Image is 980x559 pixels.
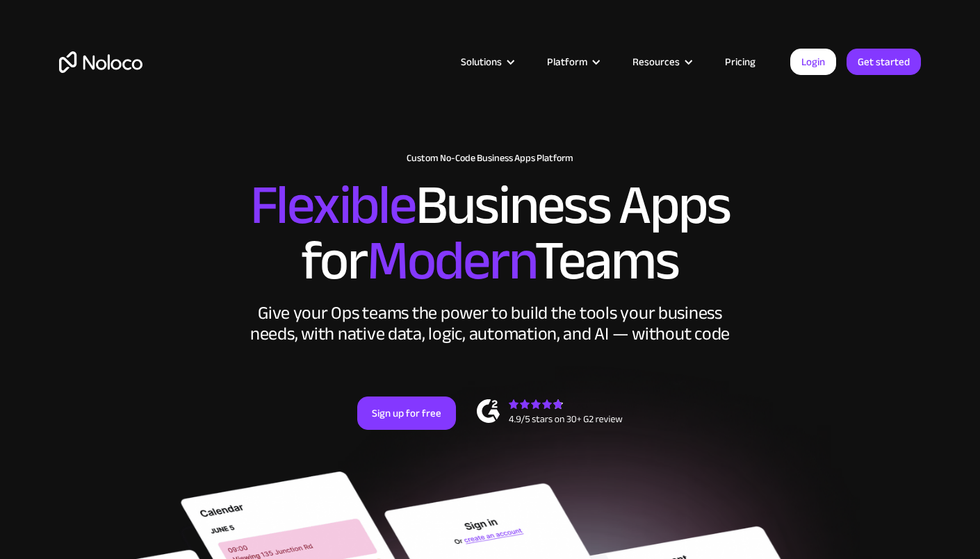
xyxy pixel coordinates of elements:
div: Resources [632,53,680,71]
div: Resources [615,53,708,71]
div: Platform [530,53,615,71]
a: Get started [847,49,921,75]
h2: Business Apps for Teams [59,178,921,289]
a: home [59,51,142,73]
span: Modern [367,209,534,312]
div: Platform [547,53,587,71]
a: Sign up for free [357,397,456,430]
div: Solutions [461,53,502,71]
span: Flexible [250,153,416,257]
a: Login [790,49,836,75]
div: Solutions [443,53,530,71]
a: Pricing [708,53,773,71]
h1: Custom No-Code Business Apps Platform [59,153,921,164]
div: Give your Ops teams the power to build the tools your business needs, with native data, logic, au... [247,303,733,344]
